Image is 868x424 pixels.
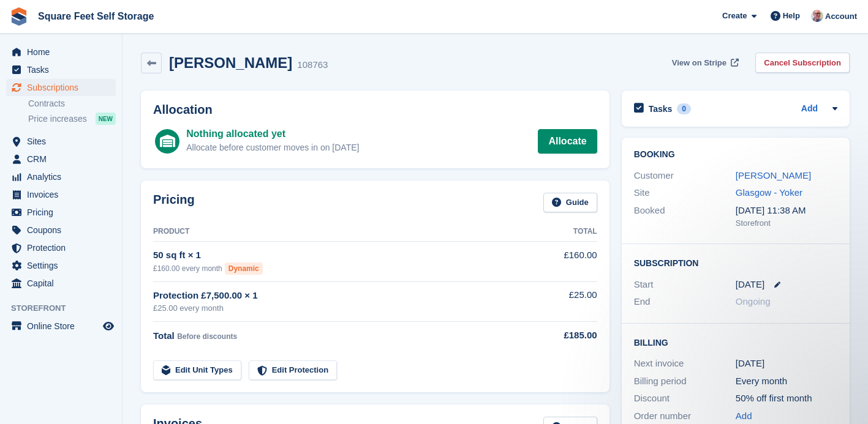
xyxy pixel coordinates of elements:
[186,141,359,154] div: Allocate before customer moves in on [DATE]
[27,318,100,335] span: Online Store
[33,6,159,26] a: Square Feet Self Storage
[28,113,87,125] span: Price increases
[6,79,116,96] a: menu
[529,281,597,321] td: £25.00
[736,187,802,198] a: Glasgow - Yoker
[6,318,116,335] a: menu
[736,374,837,389] div: Every month
[28,98,116,110] a: Contracts
[27,257,100,274] span: Settings
[153,302,529,314] div: £25.00 every month
[755,53,850,73] a: Cancel Subscription
[634,392,736,406] div: Discount
[736,409,752,423] a: Add
[634,278,736,292] div: Start
[634,409,736,423] div: Order number
[634,336,837,348] h2: Billing
[811,10,823,22] img: David Greer
[96,113,116,125] div: NEW
[801,102,818,116] a: Add
[6,151,116,168] a: menu
[634,186,736,200] div: Site
[27,151,100,168] span: CRM
[249,360,337,381] a: Edit Protection
[27,204,100,221] span: Pricing
[153,193,195,213] h2: Pricing
[153,103,597,117] h2: Allocation
[101,319,116,333] a: Preview store
[186,127,359,141] div: Nothing allocated yet
[27,168,100,185] span: Analytics
[543,193,597,213] a: Guide
[736,296,771,307] span: Ongoing
[153,222,529,242] th: Product
[722,10,747,22] span: Create
[11,302,122,314] span: Storefront
[153,360,241,381] a: Edit Unit Types
[736,170,811,180] a: [PERSON_NAME]
[6,186,116,203] a: menu
[529,222,597,242] th: Total
[6,133,116,150] a: menu
[667,53,741,73] a: View on Stripe
[6,43,116,61] a: menu
[6,61,116,78] a: menu
[297,58,328,72] div: 108763
[634,256,837,269] h2: Subscription
[672,57,726,69] span: View on Stripe
[153,248,529,262] div: 50 sq ft × 1
[825,10,857,23] span: Account
[6,239,116,256] a: menu
[529,329,597,343] div: £185.00
[27,79,100,96] span: Subscriptions
[27,43,100,61] span: Home
[6,257,116,274] a: menu
[6,204,116,221] a: menu
[10,7,28,26] img: stora-icon-8386f47178a22dfd0bd8f6a31ec36ba5ce8667c1dd55bd0f319d3a0aa187defe.svg
[634,374,736,389] div: Billing period
[677,103,691,114] div: 0
[649,103,673,114] h2: Tasks
[153,289,529,303] div: Protection £7,500.00 × 1
[27,186,100,203] span: Invoices
[538,129,597,154] a: Allocate
[27,221,100,239] span: Coupons
[153,330,175,341] span: Total
[177,332,237,341] span: Before discounts
[634,204,736,229] div: Booked
[27,275,100,292] span: Capital
[736,392,837,406] div: 50% off first month
[27,133,100,150] span: Sites
[6,168,116,185] a: menu
[783,10,800,22] span: Help
[634,150,837,160] h2: Booking
[736,217,837,229] div: Storefront
[529,242,597,281] td: £160.00
[634,357,736,371] div: Next invoice
[736,278,764,292] time: 2025-09-27 00:00:00 UTC
[27,239,100,256] span: Protection
[153,262,529,275] div: £160.00 every month
[736,204,837,218] div: [DATE] 11:38 AM
[27,61,100,78] span: Tasks
[169,54,292,71] h2: [PERSON_NAME]
[6,275,116,292] a: menu
[225,262,263,275] div: Dynamic
[736,357,837,371] div: [DATE]
[634,295,736,309] div: End
[6,221,116,239] a: menu
[28,112,116,125] a: Price increases NEW
[634,169,736,183] div: Customer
